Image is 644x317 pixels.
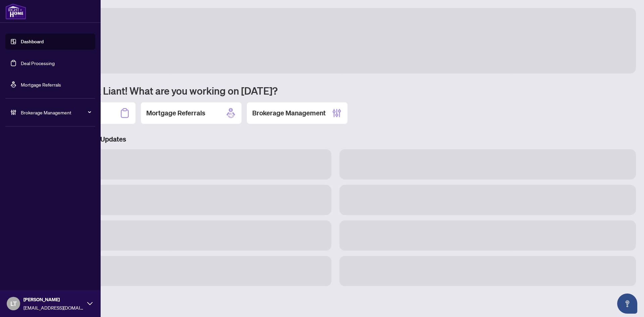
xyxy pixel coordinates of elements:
[21,60,55,66] a: Deal Processing
[146,108,205,118] h2: Mortgage Referrals
[23,296,84,303] span: [PERSON_NAME]
[21,109,91,116] span: Brokerage Management
[5,3,26,19] img: logo
[10,299,17,308] span: LT
[35,84,636,97] h1: Welcome back Liant! What are you working on [DATE]?
[21,82,61,88] a: Mortgage Referrals
[21,39,44,45] a: Dashboard
[252,108,326,118] h2: Brokerage Management
[23,304,84,311] span: [EMAIL_ADDRESS][DOMAIN_NAME]
[35,135,636,144] h3: Brokerage & Industry Updates
[617,294,637,314] button: Open asap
